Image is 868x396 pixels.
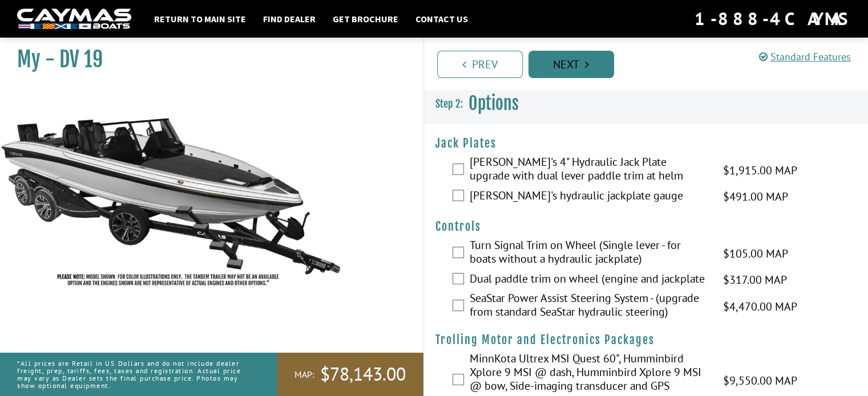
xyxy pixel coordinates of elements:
span: $105.00 MAP [723,245,788,262]
p: *All prices are Retail in US Dollars and do not include dealer freight, prep, tariffs, fees, taxe... [17,354,252,395]
span: $4,470.00 MAP [723,298,797,315]
h4: Trolling Motor and Electronics Packages [435,333,857,347]
h4: Controls [435,219,857,234]
div: 1-888-4CAYMAS [695,6,851,31]
label: [PERSON_NAME]'s hydraulic jackplate gauge [470,189,709,205]
img: white-logo-c9c8dbefe5ff5ceceb0f0178aa75bf4bb51f6bca0971e226c86eb53dfe498488.png [17,9,131,30]
a: Return to main site [148,11,252,26]
a: Contact Us [410,11,474,26]
span: $9,550.00 MAP [723,372,797,389]
span: $317.00 MAP [723,271,787,288]
span: $491.00 MAP [723,188,788,205]
label: Turn Signal Trim on Wheel (Single lever - for boats without a hydraulic jackplate) [470,238,709,268]
span: MAP: [294,369,314,381]
a: MAP:$78,143.00 [277,353,423,396]
a: Next [528,51,614,78]
span: $78,143.00 [320,362,406,386]
label: SeaStar Power Assist Steering System - (upgrade from standard SeaStar hydraulic steering) [470,291,709,321]
a: Prev [437,51,523,78]
a: Standard Features [759,50,851,63]
label: [PERSON_NAME]'s 4" Hydraulic Jack Plate upgrade with dual lever paddle trim at helm [470,155,709,185]
h4: Jack Plates [435,136,857,150]
a: Find Dealer [257,11,321,26]
h1: My - DV 19 [17,47,394,72]
span: $1,915.00 MAP [723,162,797,179]
label: Dual paddle trim on wheel (engine and jackplate [470,272,709,288]
a: Get Brochure [327,11,404,26]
